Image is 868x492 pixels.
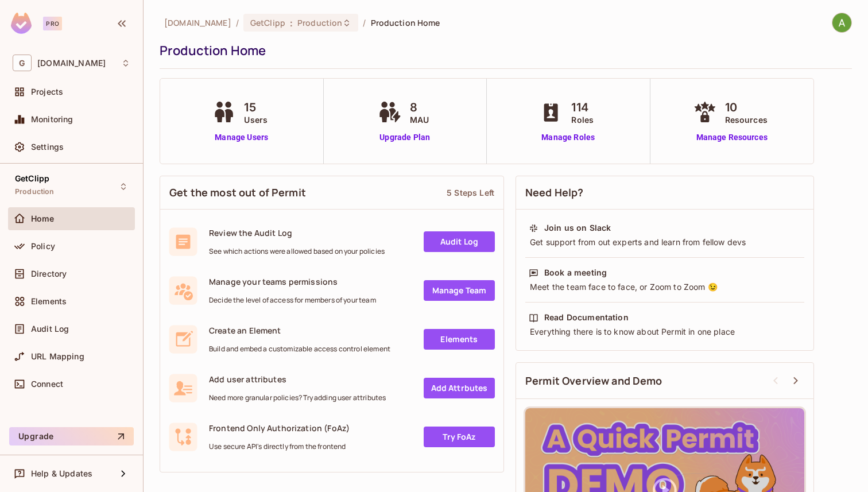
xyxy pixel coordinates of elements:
span: URL Mapping [31,352,84,361]
span: Directory [31,269,67,278]
span: Frontend Only Authorization (FoAz) [209,423,350,433]
span: Home [31,214,55,223]
a: Manage Team [424,280,495,301]
span: G [13,55,32,71]
span: Get the most out of Permit [169,185,306,200]
span: Connect [31,379,63,389]
img: Ajay Pathuri [832,13,851,32]
span: Production [15,187,55,196]
span: Policy [31,242,55,251]
span: GetClipp [15,174,49,183]
span: 8 [410,99,429,116]
span: Need Help? [525,185,584,200]
span: Manage your teams permissions [209,276,376,287]
span: Permit Overview and Demo [525,374,662,388]
span: 15 [244,99,268,116]
a: Manage Resources [691,131,773,144]
span: Roles [571,114,594,126]
button: Upgrade [9,427,134,445]
span: Create an Element [209,325,390,336]
span: Build and embed a customizable access control element [209,344,390,354]
span: Add user attributes [209,374,386,385]
span: Users [244,114,268,126]
div: Join us on Slack [544,222,611,234]
a: Upgrade Plan [375,131,435,144]
li: / [236,17,239,28]
span: Decide the level of access for members of your team [209,296,376,305]
span: Production [297,17,342,28]
span: MAU [410,114,429,126]
div: Read Documentation [544,312,629,323]
div: Pro [43,17,62,30]
span: Elements [31,297,67,306]
li: / [363,17,366,28]
span: Need more granular policies? Try adding user attributes [209,393,386,402]
span: Workspace: getclipp.com [37,59,106,68]
span: Projects [31,87,63,96]
a: Add Attrbutes [424,378,495,398]
div: Meet the team face to face, or Zoom to Zoom 😉 [529,281,801,293]
a: Try FoAz [424,427,495,447]
span: See which actions were allowed based on your policies [209,247,385,256]
div: Everything there is to know about Permit in one place [529,326,801,338]
div: 5 Steps Left [447,187,494,198]
div: Get support from out experts and learn from fellow devs [529,237,801,248]
span: : [289,18,293,28]
span: 114 [571,99,594,116]
span: Resources [725,114,768,126]
a: Audit Log [424,231,495,252]
span: Audit Log [31,324,69,334]
span: GetClipp [250,17,285,28]
span: Settings [31,142,64,152]
a: Elements [424,329,495,350]
span: Production Home [371,17,440,28]
a: Manage Roles [537,131,599,144]
span: Help & Updates [31,469,92,478]
span: 10 [725,99,768,116]
div: Book a meeting [544,267,607,278]
a: Manage Users [210,131,273,144]
span: the active workspace [164,17,231,28]
span: Review the Audit Log [209,227,385,238]
img: SReyMgAAAABJRU5ErkJggg== [11,13,32,34]
div: Production Home [160,42,846,59]
span: Use secure API's directly from the frontend [209,442,350,451]
span: Monitoring [31,115,73,124]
